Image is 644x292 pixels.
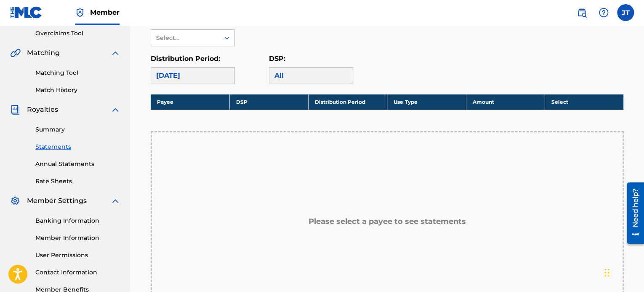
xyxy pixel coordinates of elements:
div: Help [595,4,612,21]
a: Match History [35,86,120,95]
th: Select [545,94,623,110]
a: Public Search [573,4,590,21]
a: Summary [35,125,120,134]
th: Distribution Period [309,94,387,110]
label: Distribution Period: [151,55,220,63]
th: DSP [229,94,308,110]
th: Amount [466,94,545,110]
a: Statements [35,142,120,151]
th: Use Type [387,94,466,110]
span: Member Settings [27,196,87,206]
img: Top Rightsholder [75,8,85,18]
a: Rate Sheets [35,177,120,186]
a: Overclaims Tool [35,29,120,38]
img: expand [110,196,120,206]
label: DSP: [269,55,285,63]
div: Drag [604,260,609,285]
th: Payee [151,94,229,110]
img: help [599,8,609,18]
a: Contact Information [35,268,120,277]
img: Matching [10,48,21,58]
img: expand [110,105,120,115]
div: User Menu [617,4,634,21]
a: Banking Information [35,216,120,225]
a: Member Information [35,234,120,242]
img: Member Settings [10,196,20,206]
iframe: Chat Widget [602,252,644,292]
a: Matching Tool [35,68,120,77]
img: search [577,8,587,18]
img: Royalties [10,105,20,115]
h5: Please select a payee to see statements [309,217,466,226]
span: Matching [27,48,60,58]
a: User Permissions [35,251,120,260]
img: expand [110,48,120,58]
a: Annual Statements [35,160,120,168]
span: Member [90,8,120,17]
iframe: Resource Center [620,179,644,247]
div: Select... [156,34,213,42]
span: Royalties [27,105,58,115]
img: MLC Logo [10,6,43,18]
